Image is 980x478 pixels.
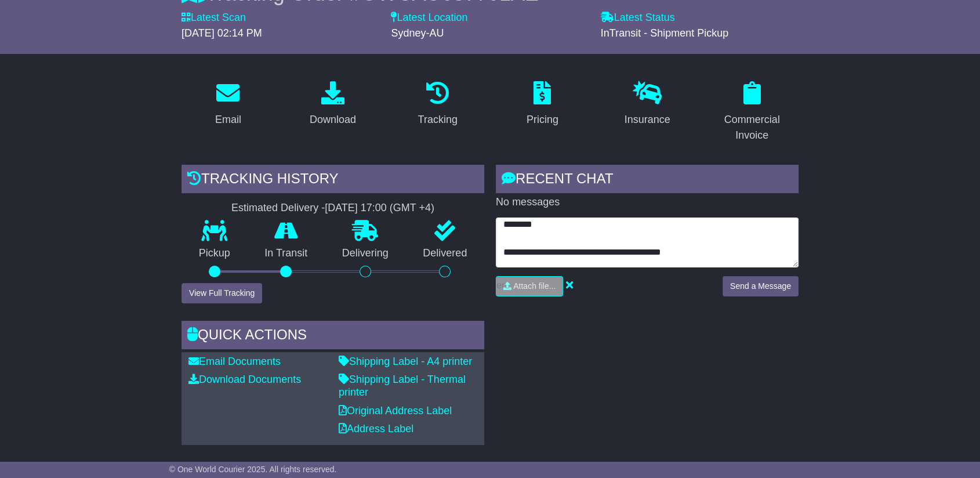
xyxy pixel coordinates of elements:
div: Tracking history [182,165,484,196]
span: [DATE] 02:14 PM [182,27,262,39]
p: Delivered [406,247,485,260]
div: Estimated Delivery - [182,202,484,215]
div: Email [215,112,241,128]
span: © One World Courier 2025. All rights reserved. [169,465,337,474]
p: Delivering [325,247,406,260]
a: Shipping Label - Thermal printer [339,374,466,398]
p: No messages [496,196,798,209]
a: Commercial Invoice [705,77,798,147]
span: Sydney-AU [391,27,444,39]
a: Email Documents [188,356,281,367]
a: Email [208,77,249,132]
label: Latest Location [391,12,467,24]
a: Address Label [339,423,413,434]
label: Latest Scan [182,12,246,24]
button: Send a Message [723,276,798,296]
a: Insurance [616,77,677,132]
div: Download [310,112,356,128]
a: Shipping Label - A4 printer [339,356,472,367]
div: Tracking [418,112,458,128]
div: Commercial Invoice [713,112,791,143]
span: InTransit - Shipment Pickup [601,27,728,39]
div: RECENT CHAT [496,165,798,196]
button: View Full Tracking [182,283,262,303]
a: Original Address Label [339,405,452,417]
a: Tracking [411,77,465,132]
div: [DATE] 17:00 (GMT +4) [325,202,434,215]
a: Download [302,77,364,132]
a: Pricing [519,77,566,132]
p: In Transit [248,247,325,260]
label: Latest Status [601,12,675,24]
a: Download Documents [188,374,301,385]
p: Pickup [182,247,248,260]
div: Pricing [527,112,558,128]
div: Insurance [624,112,670,128]
div: Quick Actions [182,321,484,352]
